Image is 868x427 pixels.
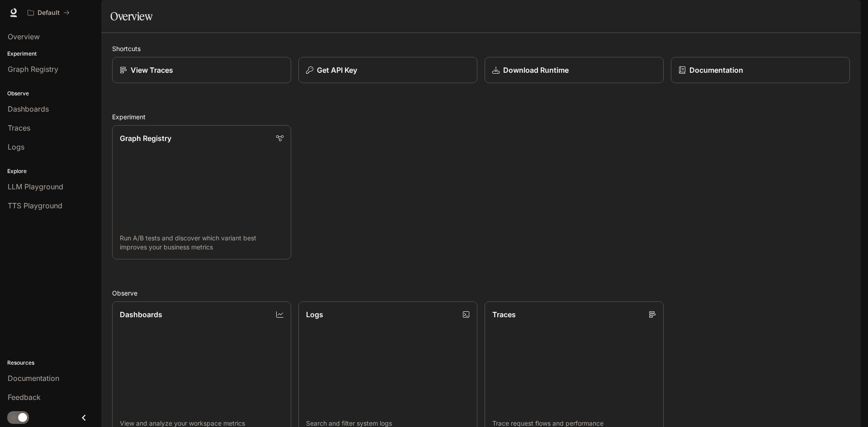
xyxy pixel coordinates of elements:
h2: Experiment [112,112,850,122]
a: View Traces [112,57,291,83]
a: Graph RegistryRun A/B tests and discover which variant best improves your business metrics [112,125,291,259]
a: Download Runtime [485,57,664,83]
h2: Observe [112,288,850,298]
p: Default [38,9,60,17]
p: Download Runtime [503,65,569,75]
button: All workspaces [24,4,74,22]
h1: Overview [110,7,152,25]
p: Traces [492,309,516,320]
button: Get API Key [298,57,477,83]
p: Graph Registry [120,133,171,144]
p: View Traces [131,65,173,75]
h2: Shortcuts [112,44,850,53]
p: Logs [306,309,323,320]
p: Dashboards [120,309,162,320]
p: Get API Key [317,65,357,75]
a: Documentation [671,57,850,83]
p: Documentation [689,65,743,75]
p: Run A/B tests and discover which variant best improves your business metrics [120,234,283,252]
